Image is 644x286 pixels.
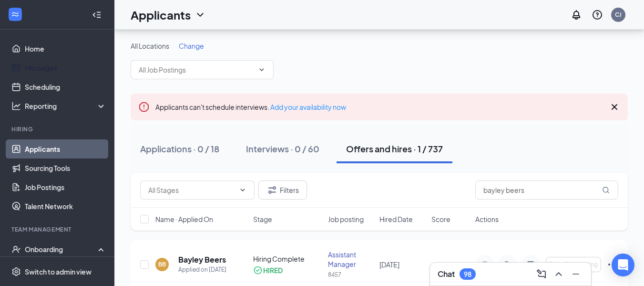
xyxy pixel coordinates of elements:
div: HIRED [263,265,283,275]
svg: ChevronDown [194,9,206,21]
svg: ActiveChat [525,261,536,268]
svg: ChevronUp [553,268,564,280]
svg: Collapse [92,10,102,20]
span: Stage [253,214,272,224]
div: Hiring Complete [253,254,322,264]
button: ChevronUp [551,266,566,282]
div: 98 [464,270,471,278]
button: ComposeMessage [534,266,549,282]
button: Start Onboarding [546,257,601,272]
svg: Error [138,101,150,113]
div: Interviews · 0 / 60 [246,143,319,155]
div: 8457 [328,271,374,279]
div: Team Management [11,225,104,233]
h3: Chat [438,269,455,279]
svg: Ellipses [607,259,618,270]
span: All Locations [131,42,169,50]
svg: Notifications [571,9,582,21]
svg: WorkstreamLogo [10,10,20,19]
div: Switch to admin view [25,267,92,276]
a: Home [25,39,106,58]
button: Filter Filters [258,180,307,200]
svg: QuestionInfo [592,9,603,21]
div: Reporting [25,101,107,111]
div: BB [158,260,166,268]
a: Job Postings [25,178,106,197]
span: Start Onboarding [549,261,598,268]
a: Messages [25,58,106,77]
a: Talent Network [25,197,106,216]
div: Open Intercom Messenger [612,254,634,276]
a: Scheduling [25,77,106,96]
div: Offers and hires · 1 / 737 [346,143,443,155]
span: Job posting [328,214,364,224]
svg: Tag [502,261,513,268]
span: Change [179,42,204,50]
a: Add your availability now [270,103,346,111]
div: CJ [615,11,622,19]
svg: Note [479,261,491,268]
svg: MagnifyingGlass [602,186,610,194]
h1: Applicants [131,7,191,23]
div: Hiring [11,125,104,133]
span: Hired Date [379,214,413,224]
svg: Minimize [570,268,582,280]
svg: ChevronDown [239,186,246,194]
input: Search in offers and hires [475,180,618,200]
a: Applicants [25,139,106,159]
svg: CheckmarkCircle [253,265,263,275]
span: Score [431,214,450,224]
a: Sourcing Tools [25,159,106,178]
span: Name · Applied On [155,214,213,224]
button: Minimize [568,266,583,282]
span: Applicants can't schedule interviews. [155,103,346,111]
input: All Job Postings [139,64,254,75]
span: [DATE] [379,260,399,269]
svg: Settings [11,267,21,276]
span: Actions [475,214,499,224]
div: Applications · 0 / 18 [140,143,219,155]
svg: Analysis [11,101,21,111]
div: Onboarding [25,244,98,254]
div: Assistant Manager [328,250,374,269]
svg: Filter [266,184,278,196]
h5: Bayley Beers [178,254,226,265]
div: Applied on [DATE] [178,265,226,275]
input: All Stages [148,185,235,195]
svg: UserCheck [11,244,21,254]
svg: Cross [609,101,620,113]
svg: ComposeMessage [536,268,547,280]
svg: ChevronDown [258,66,266,74]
